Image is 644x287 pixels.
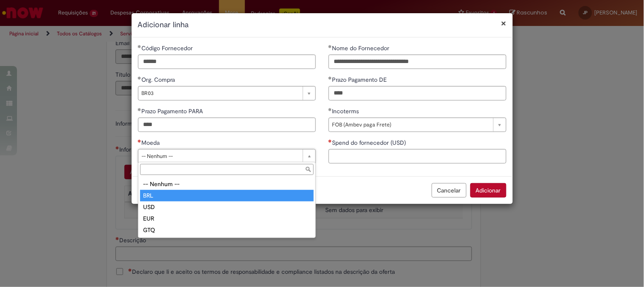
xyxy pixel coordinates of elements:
[140,178,314,190] div: -- Nenhum --
[140,190,314,201] div: BRL
[140,224,314,236] div: GTQ
[140,213,314,224] div: EUR
[138,177,315,238] ul: Moeda
[140,201,314,213] div: USD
